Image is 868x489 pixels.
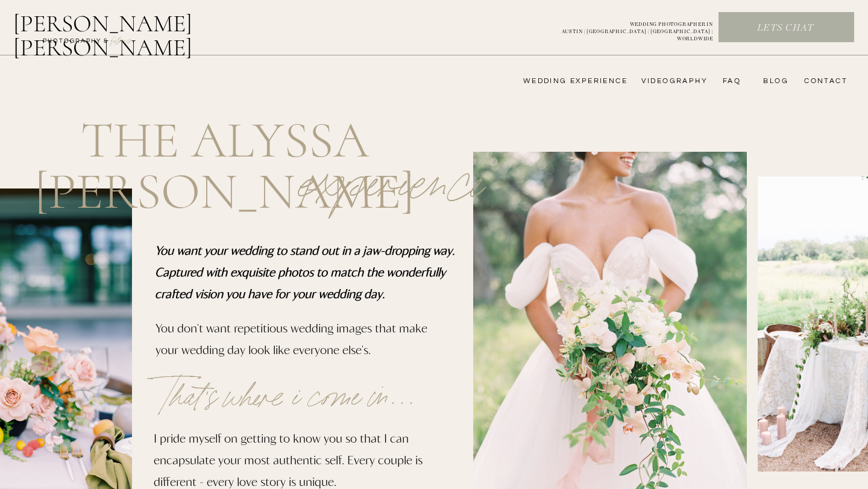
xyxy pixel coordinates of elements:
a: wedding experience [506,76,627,86]
a: CONTACT [800,76,848,86]
a: photography & [36,37,115,51]
p: WEDDING PHOTOGRAPHER IN AUSTIN | [GEOGRAPHIC_DATA] | [GEOGRAPHIC_DATA] | WORLDWIDE [542,21,713,34]
a: Lets chat [719,22,852,35]
p: You don't want repetitious wedding images that make your wedding day look like everyone else's. [156,317,446,371]
a: WEDDING PHOTOGRAPHER INAUSTIN | [GEOGRAPHIC_DATA] | [GEOGRAPHIC_DATA] | WORLDWIDE [542,21,713,34]
b: You want your wedding to stand out in a jaw-dropping way. Captured with exquisite photos to match... [155,243,454,301]
a: videography [638,76,708,86]
a: [PERSON_NAME] [PERSON_NAME] [13,11,255,40]
a: FILMs [99,33,143,47]
a: bLog [759,76,788,86]
p: That's where i come in... [156,357,456,443]
a: FAQ [717,76,741,86]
